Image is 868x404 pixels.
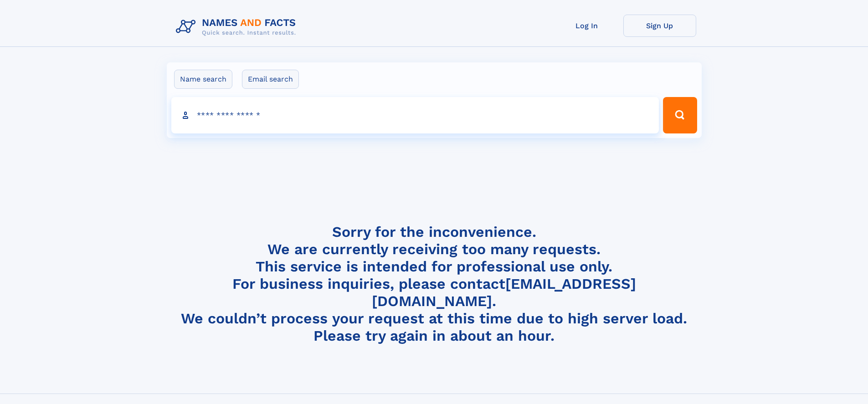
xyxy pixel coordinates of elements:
[372,275,636,310] a: [EMAIL_ADDRESS][DOMAIN_NAME]
[171,97,659,133] input: search input
[174,70,232,89] label: Name search
[172,223,696,345] h4: Sorry for the inconvenience. We are currently receiving too many requests. This service is intend...
[550,15,623,37] a: Log In
[663,97,697,133] button: Search Button
[242,70,299,89] label: Email search
[172,15,303,39] img: Logo Names and Facts
[623,15,696,37] a: Sign Up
